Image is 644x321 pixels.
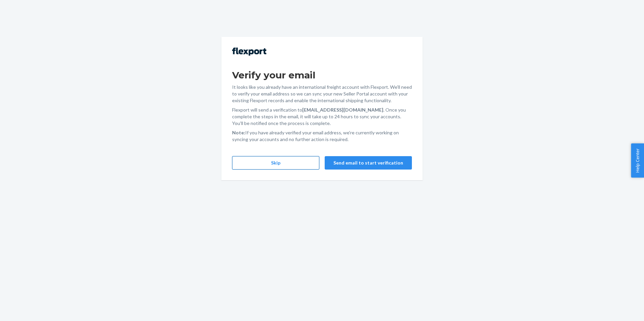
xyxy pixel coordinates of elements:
[325,156,412,170] button: Send email to start verification
[302,107,383,113] strong: [EMAIL_ADDRESS][DOMAIN_NAME]
[232,69,412,81] h1: Verify your email
[232,107,412,127] p: Flexport will send a verification to . Once you complete the steps in the email, it will take up ...
[232,156,319,170] button: Skip
[232,129,412,143] p: If you have already verified your email address, we're currently working on syncing your accounts...
[232,48,266,56] img: Flexport logo
[232,130,245,135] strong: Note:
[232,84,412,104] p: It looks like you already have an international freight account with Flexport. We'll need to veri...
[631,143,644,178] button: Help Center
